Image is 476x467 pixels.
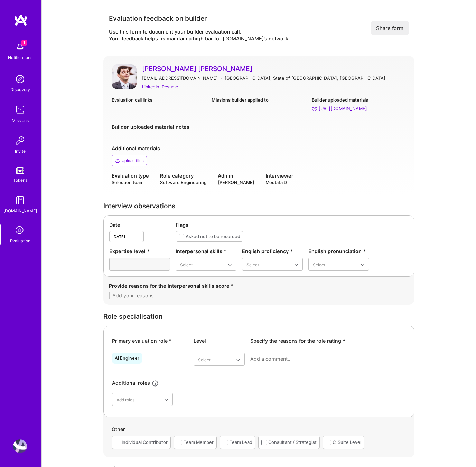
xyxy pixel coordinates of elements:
[312,96,406,104] div: Builder uploaded materials
[186,233,240,240] div: Asked not to be recorded
[225,75,385,82] div: [GEOGRAPHIC_DATA], State of [GEOGRAPHIC_DATA], [GEOGRAPHIC_DATA]
[160,179,207,186] div: Software Engineering
[162,83,178,90] a: Resume
[265,172,293,179] div: Interviewer
[313,261,325,268] div: Select
[112,426,406,436] div: Other
[112,64,137,91] a: User Avatar
[212,96,306,104] div: Missions builder applied to
[115,355,139,361] div: AI Engineer
[109,248,170,255] div: Expertise level *
[109,14,290,23] div: Evaluation feedback on builder
[122,439,168,446] div: Individual Contributor
[116,396,138,403] div: Add roles...
[112,379,150,387] div: Additional roles
[230,439,252,446] div: Team Lead
[122,158,144,163] div: Upload files
[160,172,207,179] div: Role category
[8,54,32,61] div: Notifications
[176,221,409,228] div: Flags
[228,263,232,267] i: icon Chevron
[308,248,369,255] div: English pronunciation *
[10,237,30,245] div: Evaluation
[371,21,409,35] button: Share form
[250,337,406,344] div: Specify the reasons for the role rating *
[295,263,298,267] i: icon Chevron
[109,28,290,42] div: Use this form to document your builder evaluation call. Your feedback helps us maintain a high ba...
[13,134,27,147] img: Invite
[11,439,29,453] a: User Avatar
[198,356,211,363] div: Select
[242,248,303,255] div: English proficiency *
[184,439,214,446] div: Team Member
[115,158,120,163] i: icon Upload2
[13,40,27,54] img: bell
[112,337,188,344] div: Primary evaluation role *
[151,380,159,388] i: icon Info
[112,145,406,152] div: Additional materials
[180,261,193,268] div: Select
[221,75,222,82] div: ·
[112,172,149,179] div: Evaluation type
[142,83,159,90] a: LinkedIn
[265,179,293,186] div: Mostafa D
[333,439,361,446] div: C-Suite Level
[15,147,26,155] div: Invite
[16,167,24,174] img: tokens
[218,179,254,186] div: [PERSON_NAME]
[14,14,28,26] img: logo
[312,105,406,112] a: [URL][DOMAIN_NAME]
[112,179,149,186] div: Selection team
[176,248,236,255] div: Interpersonal skills *
[13,177,27,184] div: Tokens
[112,96,206,104] div: Evaluation call links
[13,193,27,207] img: guide book
[13,224,27,237] i: icon SelectionTeam
[246,261,259,268] div: Select
[165,398,168,402] i: icon Chevron
[142,64,406,73] a: [PERSON_NAME] [PERSON_NAME]
[103,202,414,210] div: Interview observations
[361,263,364,267] i: icon Chevron
[268,439,317,446] div: Consultant / Strategist
[194,337,245,344] div: Level
[103,313,414,320] div: Role specialisation
[312,106,317,112] i: https://apps.apple.com/app/clued-set-up-shop/id1633757037
[13,72,27,86] img: discovery
[109,282,409,289] div: Provide reasons for the interpersonal skills score *
[13,439,27,453] img: User Avatar
[112,64,137,89] img: User Avatar
[142,75,218,82] div: [EMAIL_ADDRESS][DOMAIN_NAME]
[218,172,254,179] div: Admin
[236,358,240,362] i: icon Chevron
[10,86,30,93] div: Discovery
[13,103,27,117] img: teamwork
[112,123,406,131] div: Builder uploaded material notes
[12,117,29,124] div: Missions
[319,105,367,112] div: https://apps.apple.com/app/clued-set-up-shop/id1633757037
[3,207,37,215] div: [DOMAIN_NAME]
[21,40,27,46] span: 1
[109,221,170,228] div: Date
